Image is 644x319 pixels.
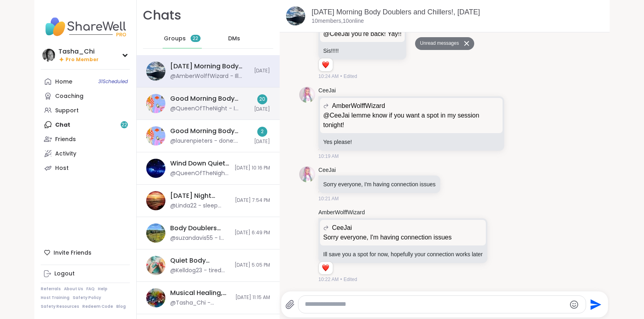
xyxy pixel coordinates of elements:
[305,300,566,309] textarea: Type your message
[64,286,83,292] a: About Us
[235,197,270,204] span: [DATE] 7:54 PM
[170,299,231,307] div: @Tasha_Chi - orange
[170,267,230,275] div: @Kelldog23 - tired but have to stay up i napped already
[312,17,364,25] p: 10 members, 10 online
[340,276,342,283] span: •
[318,166,336,174] a: CeeJai
[318,153,339,160] span: 10:19 AM
[254,138,270,145] span: [DATE]
[170,159,230,168] div: Wind Down Quiet Body Doubling - [DATE]
[98,78,128,85] span: 31 Scheduled
[323,138,499,146] p: Yes please!
[235,229,270,236] span: [DATE] 6:49 PM
[143,6,181,24] h1: Chats
[86,286,95,292] a: FAQ
[299,209,315,225] img: https://sharewell-space-live.sfo3.digitaloceanspaces.com/user-generated/9a5601ee-7e1f-42be-b53e-4...
[41,161,130,175] a: Host
[235,262,270,269] span: [DATE] 5:05 PM
[299,166,315,182] img: https://sharewell-space-live.sfo3.digitaloceanspaces.com/user-generated/319f92ac-30dd-45a4-9c55-e...
[318,87,336,95] a: CeeJai
[170,289,231,297] div: Musical Healing, [DATE]
[193,35,198,42] span: 22
[41,245,130,260] div: Invite Friends
[170,256,230,265] div: Quiet Body Doubling- Productivity/Creativity Pt 2, [DATE]
[146,256,165,275] img: Quiet Body Doubling- Productivity/Creativity Pt 2, Oct 05
[42,49,55,62] img: Tasha_Chi
[55,78,72,86] div: Home
[344,73,357,80] span: Edited
[164,35,186,43] span: Groups
[415,37,461,50] button: Unread messages
[82,304,113,309] a: Redeem Code
[340,73,342,80] span: •
[170,105,249,113] div: @QueenOfTheNight - I found my booooook!
[319,262,333,275] div: Reaction list
[146,159,165,178] img: Wind Down Quiet Body Doubling - Sunday, Oct 05
[319,58,333,71] div: Reaction list
[332,101,385,111] span: AmberWolffWizard
[55,107,79,115] div: Support
[55,92,83,100] div: Coaching
[41,132,130,146] a: Friends
[73,295,101,301] a: Safety Policy
[41,304,79,309] a: Safety Resources
[170,137,249,145] div: @laurenpieters - done: empty dishwasher, cleaned 2 cat box, made/ate breakfast, shred paperwork
[98,286,107,292] a: Help
[170,94,249,103] div: Good Morning Body Doubling For Productivity, [DATE]
[41,146,130,161] a: Activity
[66,56,99,63] span: Pro Member
[323,233,483,242] p: Sorry everyone, I'm having connection issues
[146,191,165,210] img: Sunday Night Hangout, Oct 05
[323,180,435,188] p: Sorry everyone, I'm having connection issues
[146,62,165,81] img: Monday Morning Body Doublers and Chillers!, Oct 06
[321,62,330,68] button: Reactions: love
[257,127,267,137] div: 2
[323,29,402,39] p: @CeeJai you’re back! Yay!!
[254,106,270,113] span: [DATE]
[344,276,357,283] span: Edited
[170,72,249,80] div: @AmberWolffWizard - Ill save you a spot for now, hopefully your connection works later
[146,126,165,146] img: Good Morning Body Doubling For Productivity, Oct 06
[323,111,499,130] p: @CeeJai lemme know if you want a spot in my session tonight!
[41,103,130,118] a: Support
[170,202,230,210] div: @Linda22 - sleep well!
[41,286,61,292] a: Referrals
[318,209,365,217] a: AmberWolffWizard
[146,288,165,307] img: Musical Healing, Oct 05
[286,6,305,26] img: Monday Morning Body Doublers and Chillers!, Oct 06
[41,13,130,41] img: ShareWell Nav Logo
[318,73,339,80] span: 10:24 AM
[318,276,339,283] span: 10:22 AM
[323,250,483,258] p: Ill save you a spot for now, hopefully your connection works later
[299,87,315,103] img: https://sharewell-space-live.sfo3.digitaloceanspaces.com/user-generated/319f92ac-30dd-45a4-9c55-e...
[146,94,165,113] img: Good Morning Body Doubling For Productivity, Oct 06
[332,223,352,233] span: CeeJai
[55,150,76,158] div: Activity
[170,169,230,177] div: @QueenOfTheNight - [URL][DOMAIN_NAME]
[321,265,330,271] button: Reactions: love
[312,8,480,16] a: [DATE] Morning Body Doublers and Chillers!, [DATE]
[318,195,339,202] span: 10:21 AM
[41,295,70,301] a: Host Training
[41,267,130,281] a: Logout
[323,47,402,55] p: Sis!!!!!
[58,47,99,56] div: Tasha_Chi
[170,224,230,233] div: Body Doublers and Chillers in Nature! , [DATE]
[41,89,130,103] a: Coaching
[170,234,230,242] div: @suzandavis55 - I just went to get into your 8 pm (with two spaces left) and unregistered from bo...
[55,136,76,144] div: Friends
[55,164,69,172] div: Host
[170,127,249,136] div: Good Morning Body Doubling For Productivity, [DATE]
[41,74,130,89] a: Home31Scheduled
[146,223,165,243] img: Body Doublers and Chillers in Nature! , Oct 04
[170,191,230,200] div: [DATE] Night Hangout, [DATE]
[235,165,270,171] span: [DATE] 10:16 PM
[254,68,270,74] span: [DATE]
[54,270,75,278] div: Logout
[116,304,126,309] a: Blog
[228,35,240,43] span: DMs
[235,294,270,301] span: [DATE] 11:15 AM
[586,295,604,313] button: Send
[569,300,579,309] button: Emoji picker
[257,94,267,104] div: 20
